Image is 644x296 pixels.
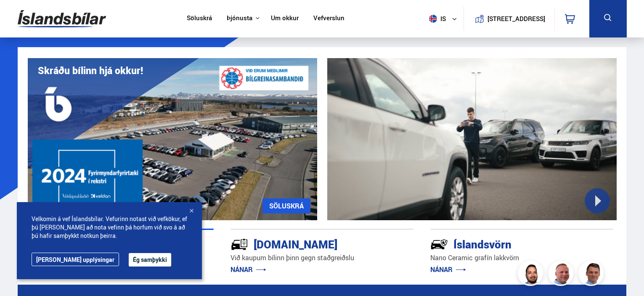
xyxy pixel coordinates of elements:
a: NÁNAR [430,265,466,274]
img: FbJEzSuNWCJXmdc-.webp [580,262,605,287]
div: Íslandsvörn [430,236,583,251]
div: [DOMAIN_NAME] [231,236,384,251]
a: Vefverslun [313,14,345,23]
img: svg+xml;base64,PHN2ZyB4bWxucz0iaHR0cDovL3d3dy53My5vcmcvMjAwMC9zdmciIHdpZHRoPSI1MTIiIGhlaWdodD0iNT... [429,15,437,23]
span: Velkomin á vef Íslandsbílar. Vefurinn notast við vefkökur, ef þú [PERSON_NAME] að nota vefinn þá ... [32,215,187,240]
span: is [426,15,447,23]
a: SÖLUSKRÁ [262,198,310,213]
p: Nano Ceramic grafín lakkvörn [430,253,613,263]
a: Um okkur [271,14,299,23]
a: NÁNAR [231,265,266,274]
a: [STREET_ADDRESS] [468,7,550,31]
p: Við kaupum bílinn þinn gegn staðgreiðslu [231,253,413,263]
img: tr5P-W3DuiFaO7aO.svg [231,235,248,253]
a: Söluskrá [187,14,212,23]
button: Ég samþykki [129,253,171,267]
button: is [426,6,464,31]
a: [PERSON_NAME] upplýsingar [32,253,119,266]
img: siFngHWaQ9KaOqBr.png [549,262,575,287]
h1: Skráðu bílinn hjá okkur! [38,65,143,76]
button: [STREET_ADDRESS] [491,15,542,22]
img: -Svtn6bYgwAsiwNX.svg [430,235,448,253]
img: eKx6w-_Home_640_.png [28,58,317,220]
img: nhp88E3Fdnt1Opn2.png [519,262,544,287]
img: G0Ugv5HjCgRt.svg [18,5,106,32]
button: Þjónusta [227,14,252,22]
